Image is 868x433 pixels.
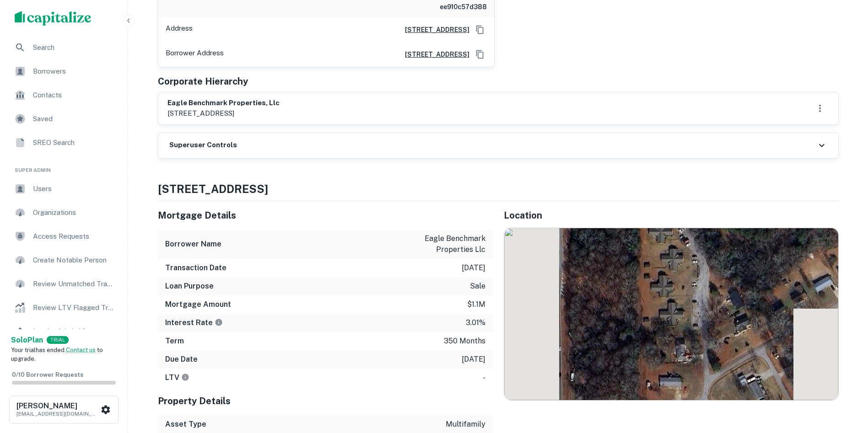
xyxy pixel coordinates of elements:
[66,347,96,353] a: Contact us
[7,37,120,59] a: Search
[7,249,120,271] a: Create Notable Person
[467,299,485,310] p: $1.1m
[822,360,868,404] iframe: Chat Widget
[167,98,280,108] h6: eagle benchmark properties, llc
[165,336,184,347] h6: Term
[16,410,99,418] p: [EMAIL_ADDRESS][DOMAIN_NAME]
[462,262,485,273] p: [DATE]
[165,372,189,383] h6: LTV
[166,48,224,61] p: Borrower Address
[33,302,115,313] span: Review LTV Flagged Transactions
[47,336,69,344] div: TRIAL
[181,373,189,381] svg: LTVs displayed on the website are for informational purposes only and may be reported incorrectly...
[11,335,43,346] a: SoloPlan
[158,75,248,88] h5: Corporate Hierarchy
[158,394,493,408] h5: Property Details
[165,239,221,250] h6: Borrower Name
[444,336,485,347] p: 350 months
[7,155,120,178] li: Super Admin
[16,402,99,410] h6: [PERSON_NAME]
[158,181,839,197] h4: [STREET_ADDRESS]
[7,225,120,247] a: Access Requests
[473,48,487,61] button: Copy Address
[9,396,119,424] button: [PERSON_NAME][EMAIL_ADDRESS][DOMAIN_NAME]
[165,419,206,430] h6: Asset Type
[33,66,115,77] span: Borrowers
[165,354,198,365] h6: Due Date
[33,207,115,218] span: Organizations
[166,23,193,37] p: Address
[7,297,120,319] a: Review LTV Flagged Transactions
[473,23,487,37] button: Copy Address
[466,317,485,328] p: 3.01%
[33,231,115,242] span: Access Requests
[398,25,469,35] a: [STREET_ADDRESS]
[165,262,226,273] h6: Transaction Date
[165,317,223,328] h6: Interest Rate
[403,233,485,255] p: eagle benchmark properties llc
[11,347,103,363] span: Your trial has ended. to upgrade.
[15,11,92,26] img: capitalize-logo.png
[483,372,485,383] p: -
[167,108,280,119] p: [STREET_ADDRESS]
[11,336,43,344] strong: Solo Plan
[169,140,237,150] h6: Superuser Controls
[33,137,115,148] span: SREO Search
[7,178,120,200] a: Users
[12,371,83,378] span: 0 / 10 Borrower Requests
[7,273,120,295] a: Review Unmatched Transactions
[7,84,120,106] a: Contacts
[7,202,120,224] a: Organizations
[33,90,115,101] span: Contacts
[504,208,839,222] h5: Location
[33,326,115,337] span: Lender Admin View
[7,132,120,154] a: SREO Search
[33,113,115,124] span: Saved
[7,108,120,130] a: Saved
[33,42,115,53] span: Search
[7,60,120,82] a: Borrowers
[470,281,485,292] p: sale
[165,299,231,310] h6: Mortgage Amount
[33,278,115,289] span: Review Unmatched Transactions
[446,419,485,430] p: multifamily
[7,321,120,342] a: Lender Admin View
[462,354,485,365] p: [DATE]
[398,49,469,59] a: [STREET_ADDRESS]
[165,281,214,292] h6: Loan Purpose
[33,183,115,194] span: Users
[215,318,223,326] svg: The interest rates displayed on the website are for informational purposes only and may be report...
[158,208,493,222] h5: Mortgage Details
[33,255,115,266] span: Create Notable Person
